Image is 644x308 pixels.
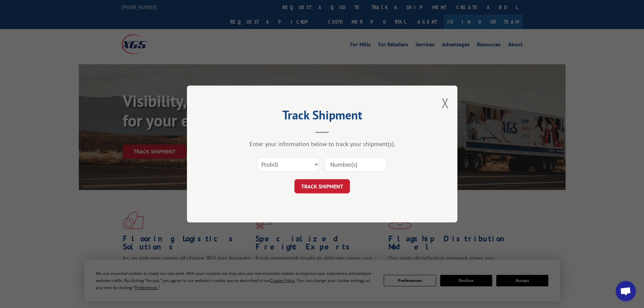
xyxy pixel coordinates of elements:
button: TRACK SHIPMENT [294,179,350,193]
button: Close modal [442,94,449,112]
input: Number(s) [325,157,387,171]
div: Enter your information below to track your shipment(s). [221,140,424,148]
div: Open chat [616,281,636,301]
h2: Track Shipment [221,110,424,123]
